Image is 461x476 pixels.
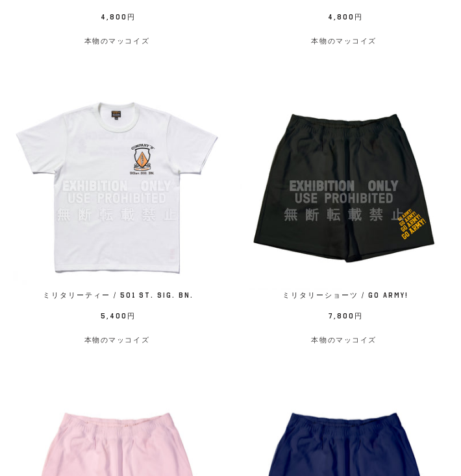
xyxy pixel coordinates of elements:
img: MILITARY SHORTS / GO ARMY! [240,82,448,290]
span: 4,800円 [253,12,435,27]
a: MILITARY SHORTS / GO ARMY! ミリタリーショーツ / GO ARMY! 7,800円 本物のマッコイズ [240,82,448,348]
p: 本物のマッコイズ [240,332,448,348]
p: 本物のマッコイズ [240,33,448,49]
a: MILITARY TEE / 501 st. SIG. BN. ミリタリーティー / 501 st. SIG. BN. 5,400円 本物のマッコイズ [13,82,221,348]
img: MILITARY TEE / 501 st. SIG. BN. [13,82,221,290]
span: 4,800円 [26,12,208,27]
p: 本物のマッコイズ [13,332,221,348]
span: 5,400円 [26,311,208,326]
p: 本物のマッコイズ [13,33,221,49]
span: 7,800円 [253,311,435,326]
span: ミリタリーティー / 501 st. SIG. BN. [26,290,208,305]
span: ミリタリーショーツ / GO ARMY! [253,290,435,305]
